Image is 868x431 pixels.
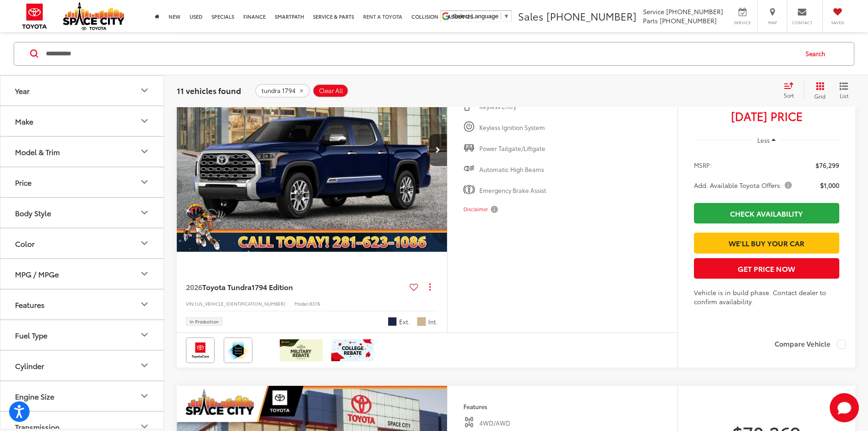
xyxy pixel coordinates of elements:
[643,16,658,25] span: Parts
[479,123,662,132] span: Keyless Ignition System
[0,289,164,319] button: FeaturesFeatures
[139,299,150,310] div: Features
[660,16,717,25] span: [PHONE_NUMBER]
[694,181,795,190] button: Add. Available Toyota Offers:
[779,81,804,99] button: Select sort value
[177,84,241,95] span: 11 vehicles found
[0,350,164,380] button: CylinderCylinder
[479,186,662,195] span: Emergency Brake Assist
[784,91,794,99] span: Sort
[422,279,438,295] button: Actions
[820,181,839,190] span: $1,000
[0,320,164,349] button: Fuel TypeFuel Type
[827,20,847,26] span: Saved
[15,300,45,308] div: Features
[186,282,406,292] a: 2026Toyota Tundra1794 Edition
[0,106,164,135] button: MakeMake
[139,177,150,187] div: Price
[694,288,839,306] div: Vehicle is in build phase. Contact dealer to confirm availability.
[643,7,664,16] span: Service
[546,9,637,23] span: [PHONE_NUMBER]
[453,13,509,20] a: Select Language​
[775,340,846,349] label: Compare Vehicle
[139,238,150,249] div: Color
[518,9,544,23] span: Sales
[313,83,349,97] button: Clear All
[195,300,285,307] span: [US_VEHICLE_IDENTIFICATION_NUMBER]
[732,20,753,26] span: Service
[757,136,770,144] span: Less
[294,300,309,307] span: Model:
[15,330,47,339] div: Fuel Type
[0,259,164,288] button: MPG / MPGeMPG / MPGe
[0,381,164,410] button: Engine SizeEngine Size
[190,319,219,324] span: In Production
[186,300,195,307] span: VIN:
[814,92,826,99] span: Grid
[331,339,374,361] img: /static/brand-toyota/National_Assets/toyota-college-grad.jpeg?height=48
[15,177,31,186] div: Price
[0,136,164,166] button: Model & TrimModel & Trim
[479,144,662,153] span: Power Tailgate/Liftgate
[15,147,60,156] div: Model & Trim
[453,13,498,20] span: Select Language
[694,233,839,253] a: We'll Buy Your Car
[753,132,781,148] button: Less
[0,197,164,227] button: Body StyleBody Style
[15,361,44,369] div: Cylinder
[479,419,662,428] span: 4WD/AWD
[463,206,488,213] span: Disclaimer
[388,317,397,326] span: Blueprint
[63,2,124,30] img: Space City Toyota
[255,83,310,97] button: remove tundra%201794
[139,146,150,157] div: Model & Trim
[694,111,839,120] span: [DATE] Price
[762,20,782,26] span: Map
[479,165,662,174] span: Automatic High Beams
[15,239,35,247] div: Color
[15,391,54,400] div: Engine Size
[139,360,150,371] div: Cylinder
[309,300,320,307] span: 8376
[15,422,60,431] div: Transmission
[694,161,712,170] span: MSRP:
[139,329,150,340] div: Fuel Type
[694,203,839,223] a: Check Availability
[816,161,839,170] span: $76,299
[45,42,797,64] input: Search by Make, Model, or Keyword
[804,81,832,99] button: Grid View
[139,268,150,279] div: MPG / MPGe
[839,91,848,99] span: List
[319,87,343,94] span: Clear All
[399,317,410,326] span: Ext.
[0,228,164,258] button: ColorColor
[15,208,51,217] div: Body Style
[503,13,509,20] span: ▼
[797,42,838,65] button: Search
[428,317,438,326] span: Int.
[830,393,859,422] button: Toggle Chat Window
[0,167,164,197] button: PricePrice
[694,258,839,279] button: Get Price Now
[694,181,794,190] span: Add. Available Toyota Offers:
[832,81,855,99] button: List View
[463,200,500,219] button: Disclaimer
[463,403,662,410] h4: Features
[139,115,150,126] div: Make
[188,339,213,361] img: Toyota Care
[139,390,150,401] div: Engine Size
[0,75,164,105] button: YearYear
[252,281,293,292] span: 1794 Edition
[429,283,431,291] span: dropdown dots
[139,207,150,218] div: Body Style
[176,48,448,252] img: 2026 Toyota Tundra 1794 Edition 4WD CrewMax 5.5-Ft.
[417,317,426,326] span: Saddle Tan Leather-Trimmed
[792,20,812,26] span: Contact
[176,48,448,252] a: 2026 Toyota Tundra 1794 Edition 4WD CrewMax 5.5-Ft.2026 Toyota Tundra 1794 Edition 4WD CrewMax 5....
[280,339,323,361] img: /static/brand-toyota/National_Assets/toyota-military-rebate.jpeg?height=48
[139,85,150,96] div: Year
[202,281,252,292] span: Toyota Tundra
[15,116,33,125] div: Make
